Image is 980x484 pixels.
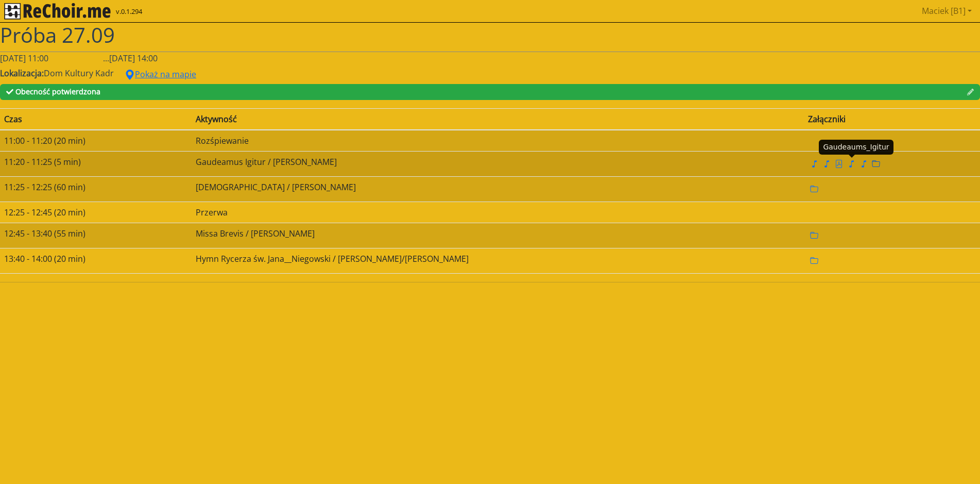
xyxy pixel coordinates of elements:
td: Missa Brevis / [PERSON_NAME] [192,223,804,248]
svg: music note [822,160,831,168]
span: v.0.1.294 [116,7,142,17]
a: S_Gaudeamus igitur.mp3 [845,158,857,170]
svg: music note [859,160,868,168]
svg: file pdf [835,160,843,168]
a: Gaudeamus igitur_Mroszczyk.pdf [833,158,845,170]
svg: folder [810,185,818,193]
svg: folder [810,231,818,240]
div: Załączniki [808,113,976,125]
svg: folder [872,160,880,168]
span: [DATE] 14:00 [109,53,158,64]
td: [DEMOGRAPHIC_DATA] / [PERSON_NAME] [192,176,804,202]
img: rekłajer mi [4,3,111,20]
svg: music note [847,160,855,168]
div: Czas [4,113,187,125]
svg: music note [810,160,818,168]
svg: geo alt fill [125,70,135,80]
a: A_Gaudeamus igitur.MP3 [808,158,820,170]
div: Gaudeaums_Igitur [819,140,893,155]
span: Dom Kultury Kadr [44,68,114,79]
td: Hymn Rycerza św. Jana__Niegowski / [PERSON_NAME]/[PERSON_NAME] [192,248,804,273]
div: Aktywność [196,113,800,125]
a: Maciek [B1] [918,1,976,21]
td: Przerwa [192,202,804,223]
button: geo alt fillPokaż na mapie [118,64,203,84]
a: T_Gaudeamus igitur.mp3 [857,158,870,170]
span: Obecność potwierdzona [15,87,100,96]
svg: folder [810,257,818,265]
td: Rozśpiewanie [192,130,804,152]
td: Gaudeamus Igitur / [PERSON_NAME] [192,151,804,176]
a: B_Gaudeamus igitur.MP3 [820,158,833,170]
